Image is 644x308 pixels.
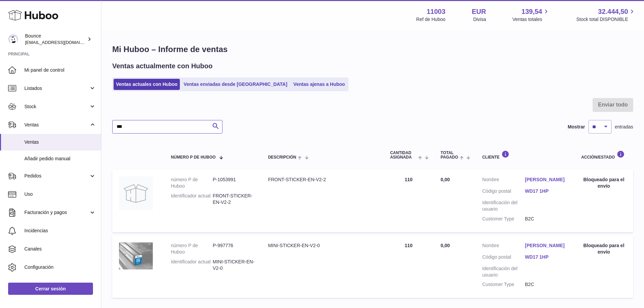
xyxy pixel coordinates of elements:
a: 139,54 Ventas totales [512,7,550,23]
dt: Código postal [482,188,525,196]
span: Ventas totales [512,16,550,23]
dt: Identificador actual [171,259,213,271]
a: Ventas ajenas a Huboo [291,79,348,90]
a: WD17 1HP [525,188,568,194]
span: Ventas [24,139,96,145]
span: Canales [24,246,96,252]
strong: EUR [472,7,486,16]
dt: Customer Type [482,216,525,222]
dt: Identificación del usuario [482,199,525,212]
span: Ventas [24,122,89,128]
a: [PERSON_NAME] [525,176,568,183]
span: Facturación y pagos [24,209,89,216]
span: Stock [24,103,89,110]
span: 32.444,50 [598,7,628,16]
dd: MINI-STICKER-EN-V2-0 [213,259,255,271]
span: Uso [24,191,96,197]
dd: B2C [525,216,568,222]
label: Mostrar [568,124,585,130]
span: Añadir pedido manual [24,156,96,162]
span: 0,00 [440,177,450,182]
a: Cerrar sesión [8,283,93,295]
span: Total pagado [440,151,458,160]
dt: Código postal [482,254,525,262]
a: [PERSON_NAME] [525,242,568,249]
div: Bloqueado para el envío [581,242,626,255]
span: 139,54 [522,7,542,16]
span: Listados [24,85,89,92]
div: Bloqueado para el envío [581,176,626,189]
h2: Ventas actualmente con Huboo [112,62,213,71]
span: Incidencias [24,228,96,234]
dt: Customer Type [482,281,525,288]
div: MINI-STICKER-EN-V2-0 [268,242,377,249]
span: Configuración [24,264,96,270]
div: FRONT-STICKER-EN-V2-2 [268,176,377,183]
span: Mi panel de control [24,67,96,73]
div: Cliente [482,150,568,160]
img: internalAdmin-11003@internal.huboo.com [8,34,18,44]
img: no-photo.jpg [119,176,153,210]
td: 110 [383,236,434,298]
strong: 11003 [427,7,446,16]
dd: FRONT-STICKER-EN-V2-2 [213,193,255,206]
a: 32.444,50 Stock total DISPONIBLE [576,7,636,23]
div: Ref de Huboo [416,16,445,23]
a: Ventas enviadas desde [GEOGRAPHIC_DATA] [181,79,290,90]
span: Descripción [268,155,296,160]
div: Acción/Estado [581,150,626,160]
dt: Nombre [482,176,525,185]
dt: Identificador actual [171,193,213,206]
td: 110 [383,170,434,232]
div: Divisa [473,16,486,23]
dt: Identificación del usuario [482,265,525,278]
dd: P-997776 [213,242,255,255]
dt: número P de Huboo [171,176,213,189]
dt: Nombre [482,242,525,251]
span: 0,00 [440,243,450,248]
div: Bounce [25,33,86,46]
span: Cantidad ASIGNADA [390,151,416,160]
span: Stock total DISPONIBLE [576,16,636,23]
dd: P-1053991 [213,176,255,189]
span: entradas [615,124,633,130]
span: [EMAIL_ADDRESS][DOMAIN_NAME] [25,40,99,45]
span: número P de Huboo [171,155,215,160]
a: Ventas actuales con Huboo [114,79,180,90]
dt: número P de Huboo [171,242,213,255]
h1: Mi Huboo – Informe de ventas [112,44,633,55]
dd: B2C [525,281,568,288]
img: 110031721316489.png [119,242,153,270]
a: WD17 1HP [525,254,568,260]
span: Pedidos [24,173,89,179]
